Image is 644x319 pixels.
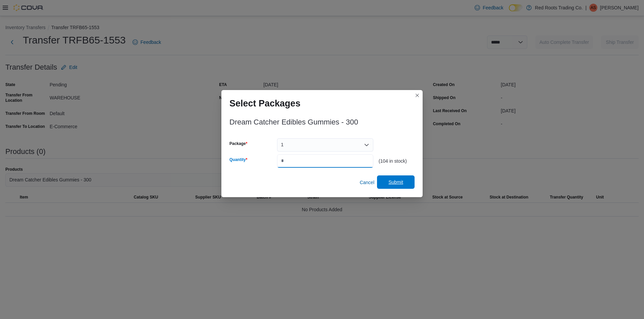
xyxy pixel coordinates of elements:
span: Submit [388,179,403,185]
div: (104 in stock) [379,158,415,164]
span: Cancel [360,179,374,186]
h3: Dream Catcher Edibles Gummies - 300 [229,118,358,126]
span: 1 [281,141,284,149]
button: Open list of options [364,142,369,148]
label: Package [229,141,247,146]
button: Closes this modal window [413,91,421,99]
h1: Select Packages [229,98,301,109]
button: Submit [377,175,415,189]
button: Cancel [357,176,377,189]
label: Quantity [229,157,247,162]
